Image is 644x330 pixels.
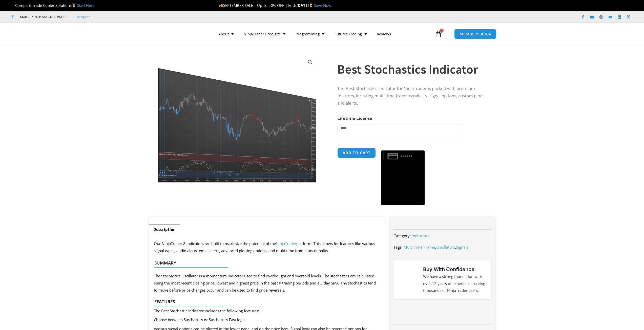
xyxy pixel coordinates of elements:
[380,147,426,147] iframe: Secure payment input frame
[154,273,376,293] span: The Stochastics Oscillator is a momentum indicator used to find overbought and oversold levels. T...
[213,28,433,40] nav: Menu
[306,58,315,67] a: View full-screen image gallery
[460,32,491,36] span: MEMBERS AREA
[427,27,449,41] a: 0
[297,3,314,8] strong: [DATE]
[154,241,375,253] span: Our NinjaTrader 8 indicators are built to maximize the potential of the platform. This allows for...
[412,233,429,238] a: Indicators
[404,307,481,317] img: NinjaTrader Wordmark color RGB | Affordable Indicators – NinjaTrader
[141,25,195,43] img: LogoAI | Affordable Indicators – NinjaTrader
[436,245,455,250] a: Oscillators
[456,245,468,250] a: Signals
[393,233,411,238] span: Category:
[72,4,76,7] img: 🥇
[19,14,68,20] span: Mon - Fri: 8:00 AM – 6:00 PM EST
[440,29,444,33] span: 0
[75,14,90,20] a: Trustpilot
[454,29,496,39] a: MEMBERS AREA
[11,3,94,8] span: Compare Trade Copier Solutions
[154,299,375,304] h4: Features
[337,115,372,121] label: Lifetime License
[290,28,329,40] a: Programming
[154,260,375,266] h4: Summary
[400,153,413,159] text: ••••••
[11,4,15,7] img: 🏆
[423,266,486,273] h3: Buy With Confidence
[393,245,403,250] span: Tags:
[239,28,290,40] a: NinjaTrader Products
[337,60,485,78] h1: Best Stochastics Indicator
[156,54,319,184] img: Best Stochastics
[149,225,180,234] a: Description
[404,245,435,250] a: Multi Time Frame
[154,317,246,322] span: Choose between Stochastics or Stochastics Fast logic.
[337,85,485,106] span: The Best Stochastics Indicator for NinjaTrader is packed with premium features, including multi t...
[381,150,425,205] button: Buy with GPay
[404,245,468,250] span: , ,
[314,3,331,8] a: Save Now
[219,3,297,8] span: SEPTEMBER SALE | Up To 50% OFF | Ends
[329,28,372,40] a: Futures Trading
[309,4,313,7] img: ⌛
[77,3,94,8] a: Start Here
[337,148,376,158] button: Add to cart
[219,4,223,7] img: 🍂
[276,241,296,246] a: NinjaTrader
[399,271,417,289] img: mark thumbs good 43913 | Affordable Indicators – NinjaTrader
[213,28,239,40] a: About
[423,273,486,294] p: We have a strong foundation with over 12 years of experience serving thousands of NinjaTrader users.
[372,28,396,40] a: Reviews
